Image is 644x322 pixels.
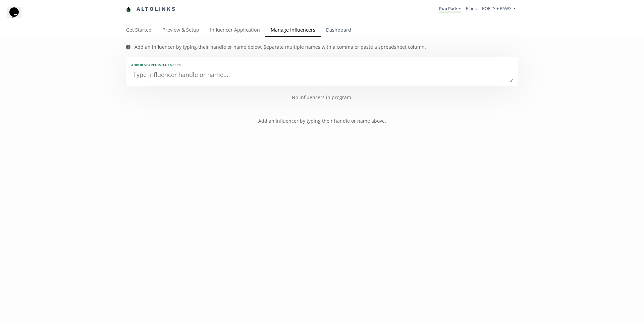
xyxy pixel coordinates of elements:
a: PORTS + PAWS [482,5,516,13]
a: Get Started [121,24,157,37]
a: Altolinks [126,4,176,15]
div: Add or search INFLUENCERS [131,63,513,67]
a: Influencer Application [205,24,265,37]
a: Plans [466,5,477,11]
span: PORTS + PAWS [482,5,512,11]
div: No influencers in program. [126,89,518,147]
div: Add an influencer by typing their handle or name above. [131,101,513,141]
iframe: chat widget [7,7,28,27]
a: Preview & Setup [157,24,205,37]
a: Dashboard [321,24,357,37]
img: favicon-32x32.png [126,7,131,12]
div: Add an influencer by typing their handle or name below. Separate multiple names with a comma or p... [135,44,426,50]
a: Manage Influencers [265,24,321,37]
a: Pup Pack [439,5,461,13]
